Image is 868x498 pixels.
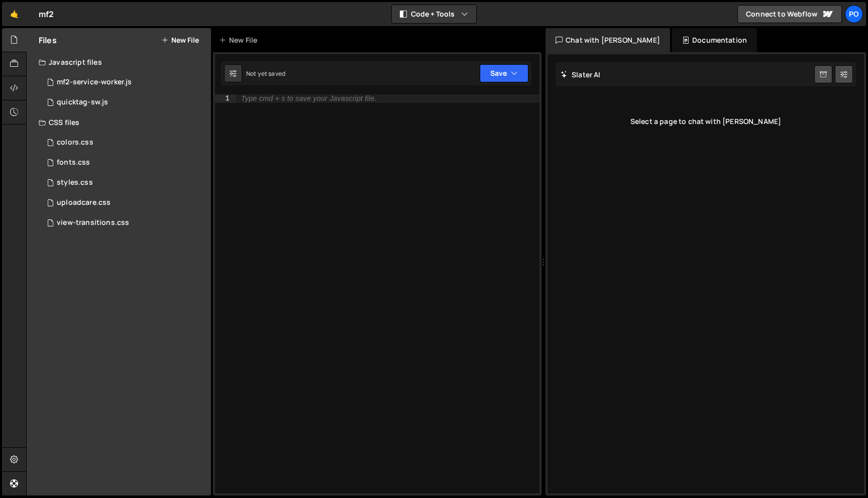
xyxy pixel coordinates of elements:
div: mf2-service-worker.js [57,78,132,87]
div: 16238/43748.css [39,173,211,193]
button: Save [480,64,528,82]
div: 1 [215,94,236,103]
div: Javascript files [27,52,211,72]
div: 16238/43751.css [39,133,211,153]
div: fonts.css [57,158,90,167]
button: Code + Tools [392,5,476,23]
h2: Slater AI [561,70,601,79]
div: Not yet saved [246,69,285,78]
button: New File [161,36,199,44]
div: quicktag-sw.js [57,98,108,107]
div: uploadcare.css [57,198,111,207]
h2: Files [39,35,57,46]
a: 🤙 [2,2,27,26]
div: 16238/44782.js [39,92,211,112]
div: styles.css [57,178,93,187]
div: Type cmd + s to save your Javascript file. [241,95,376,102]
div: Select a page to chat with [PERSON_NAME] [556,101,856,142]
div: CSS files [27,112,211,133]
a: Po [845,5,863,23]
div: Documentation [672,28,757,52]
div: 16238/43750.css [39,193,211,213]
div: mf2 [39,8,54,20]
a: Connect to Webflow [737,5,842,23]
div: New File [219,35,261,45]
div: 16238/45019.js [39,72,211,92]
div: Chat with [PERSON_NAME] [546,28,670,52]
div: view-transitions.css [57,218,129,227]
div: colors.css [57,138,93,147]
div: 16238/43752.css [39,153,211,173]
div: 16238/43749.css [39,213,211,233]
